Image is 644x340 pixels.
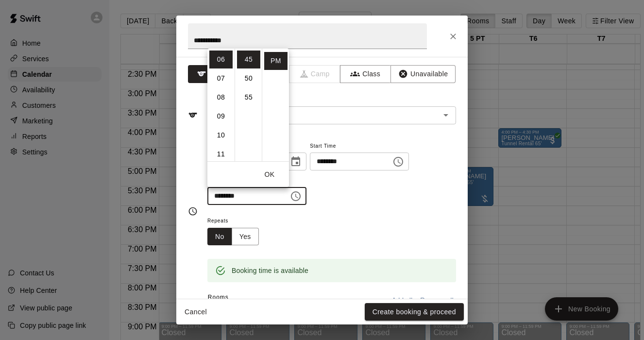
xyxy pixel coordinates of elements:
span: Rooms [208,294,229,301]
ul: Select meridiem [262,49,289,161]
svg: Timing [188,206,198,216]
button: Choose time, selected time is 6:15 PM [389,152,408,171]
li: 45 minutes [237,51,260,68]
li: 9 hours [209,107,233,125]
li: 55 minutes [237,88,260,106]
span: Camps can only be created in the Services page [289,65,340,83]
button: Cancel [180,303,211,321]
span: Repeats [207,215,267,228]
span: Start Time [310,140,409,153]
button: Unavailable [390,65,456,83]
li: 6 hours [209,51,233,68]
button: Yes [232,228,259,246]
button: No [207,228,232,246]
button: Choose time, selected time is 6:45 PM [286,187,305,206]
button: OK [254,166,285,184]
button: Open [439,108,453,122]
div: outlined button group [207,228,259,246]
button: Rental [188,65,239,83]
svg: Service [188,110,198,120]
ul: Select hours [207,49,235,161]
button: Create booking & proceed [365,303,464,321]
ul: Select minutes [235,49,262,161]
li: PM [264,52,288,70]
button: Remove all [418,293,456,308]
button: Close [444,28,462,45]
div: Booking time is available [232,262,308,279]
button: Choose date, selected date is Sep 17, 2025 [286,152,305,171]
button: Add all [387,293,418,308]
li: 8 hours [209,88,233,106]
li: 11 hours [209,145,233,163]
li: 50 minutes [237,69,260,87]
li: 10 hours [209,126,233,144]
button: Class [340,65,391,83]
li: 7 hours [209,69,233,87]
